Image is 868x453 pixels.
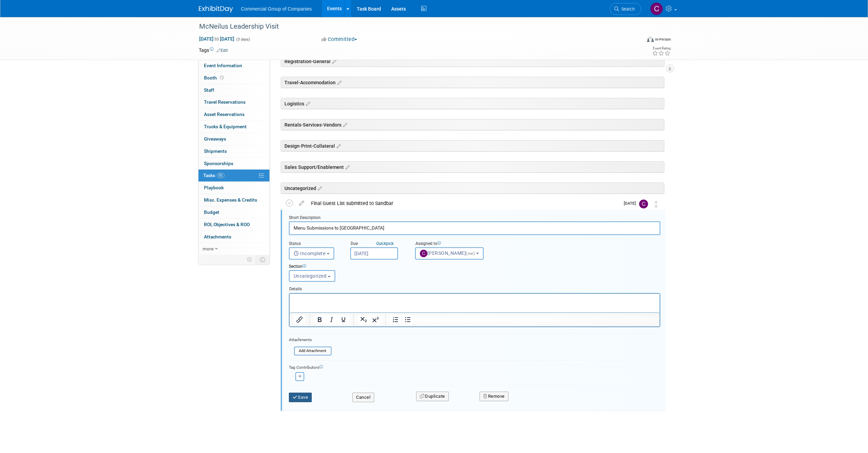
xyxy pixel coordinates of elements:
a: Travel Reservations [198,96,269,108]
img: Cole Mattern [650,2,663,15]
div: Uncategorized [281,182,664,194]
a: Trucks & Equipment [198,121,269,133]
span: Incomplete [294,251,326,256]
span: Booth [204,75,225,81]
div: Travel-Accommodation [281,77,664,88]
span: Search [619,6,635,12]
a: Shipments [198,145,269,157]
a: Edit sections [341,121,347,128]
button: Duplicate [416,392,449,401]
span: ROI, Objectives & ROO [204,222,250,227]
a: Edit sections [304,100,310,107]
input: Name of task or a short description [289,221,660,235]
span: Event Information [204,63,242,68]
div: Status [289,241,340,247]
button: Bullet list [402,315,413,324]
span: Giveaways [204,136,226,142]
a: Edit sections [330,58,336,64]
span: more [203,246,214,251]
a: Booth [198,72,269,84]
button: Subscript [358,315,369,324]
button: Numbered list [390,315,401,324]
div: McNeilus Leadership Visit [197,20,631,33]
div: Event Format [601,35,671,46]
button: Save [289,393,312,402]
span: Uncategorized [294,273,327,279]
a: Attachments [198,231,269,243]
button: Underline [338,315,349,324]
a: Edit sections [316,185,322,191]
span: Tasks [203,173,224,178]
div: Rentals-Services-Vendors [281,119,664,130]
span: (me) [466,251,475,256]
button: Uncategorized [289,270,335,282]
span: Commercial Group of Companies [241,6,312,12]
div: Sales Support/Enablement [281,161,664,173]
span: [PERSON_NAME] [420,250,476,256]
a: Edit sections [335,142,341,149]
span: to [214,36,220,42]
div: Section [289,264,629,270]
span: Misc. Expenses & Credits [204,197,257,203]
a: Tasks0% [198,170,269,181]
a: Misc. Expenses & Credits [198,194,269,206]
div: Design-Print-Collateral [281,140,664,151]
span: Budget [204,209,219,215]
a: Budget [198,206,269,218]
span: Sponsorships [204,161,233,166]
span: Staff [204,87,214,93]
a: Staff [198,84,269,96]
input: Due Date [350,247,398,260]
i: Move task [654,201,658,207]
td: Personalize Event Tab Strip [244,255,256,264]
div: Tag Contributors [289,363,660,370]
button: Committed [319,36,360,43]
button: Insert/edit link [294,315,305,324]
div: Event Rating [652,47,671,50]
div: Registration-General [281,56,664,67]
div: Details [289,283,660,293]
a: Edit [217,48,228,53]
span: [DATE] [624,201,639,206]
a: Edit sections [336,79,341,86]
td: Tags [199,47,228,54]
a: Playbook [198,182,269,194]
a: Asset Reservations [198,108,269,120]
button: [PERSON_NAME](me) [415,247,484,260]
div: Final Guest List submitted to Sandbar [308,198,620,209]
div: Attachments [289,337,332,343]
span: Playbook [204,185,224,190]
a: Event Information [198,60,269,72]
a: Search [610,3,641,15]
a: Quickpick [375,241,395,246]
div: Due [350,241,405,247]
img: ExhibitDay [199,6,233,13]
div: In-Person [655,37,671,42]
span: Booth not reserved yet [219,75,225,80]
button: Italic [326,315,337,324]
i: Quick [376,241,386,246]
span: Asset Reservations [204,112,245,117]
div: Assigned to [415,241,500,247]
span: 0% [217,173,224,178]
iframe: Rich Text Area [290,294,660,312]
button: Bold [314,315,325,324]
span: Shipments [204,148,227,154]
span: (3 days) [236,37,250,42]
div: Short Description [289,215,660,221]
div: Logistics [281,98,664,109]
button: Incomplete [289,247,334,260]
button: Cancel [352,393,374,402]
a: more [198,243,269,255]
span: Trucks & Equipment [204,124,247,129]
span: Attachments [204,234,231,239]
button: Remove [480,392,509,401]
td: Toggle Event Tabs [255,255,269,264]
a: ROI, Objectives & ROO [198,219,269,231]
img: Cole Mattern [639,200,648,208]
span: Travel Reservations [204,99,246,105]
a: edit [296,200,308,206]
button: Superscript [370,315,381,324]
span: [DATE] [DATE] [199,36,235,42]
